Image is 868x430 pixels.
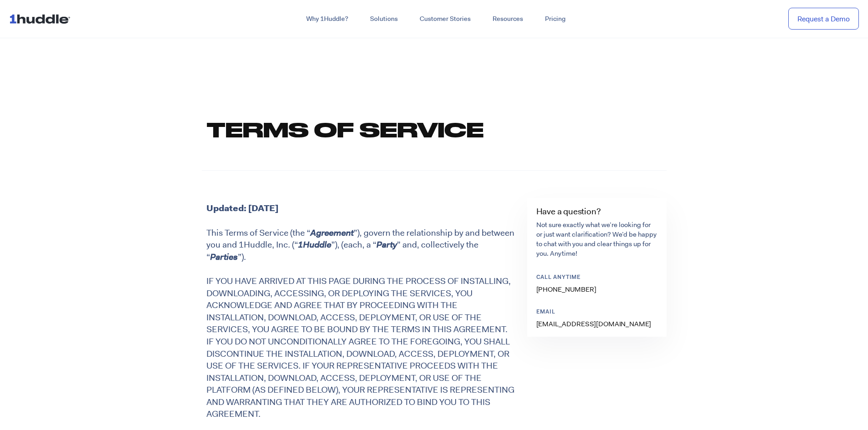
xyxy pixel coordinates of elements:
[536,207,657,216] h4: Have a question?
[536,274,650,282] p: Call anytime
[482,11,534,27] a: Resources
[409,11,482,27] a: Customer Stories
[359,11,409,27] a: Solutions
[9,10,74,27] img: ...
[298,239,331,250] b: 1Huddle
[295,11,359,27] a: Why 1Huddle?
[534,11,576,27] a: Pricing
[536,309,650,316] p: Email
[536,220,657,258] p: Not sure exactly what we’re looking for or just want clarification? We’d be happy to chat with yo...
[206,202,278,214] b: Updated: [DATE]
[788,8,859,30] a: Request a Demo
[310,227,354,238] i: Agreement
[536,319,652,329] a: [EMAIL_ADDRESS][DOMAIN_NAME]
[210,251,238,263] i: Parties
[536,285,596,294] a: [PHONE_NUMBER]
[376,239,397,250] i: Party
[206,116,657,143] h1: Terms of SERVICE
